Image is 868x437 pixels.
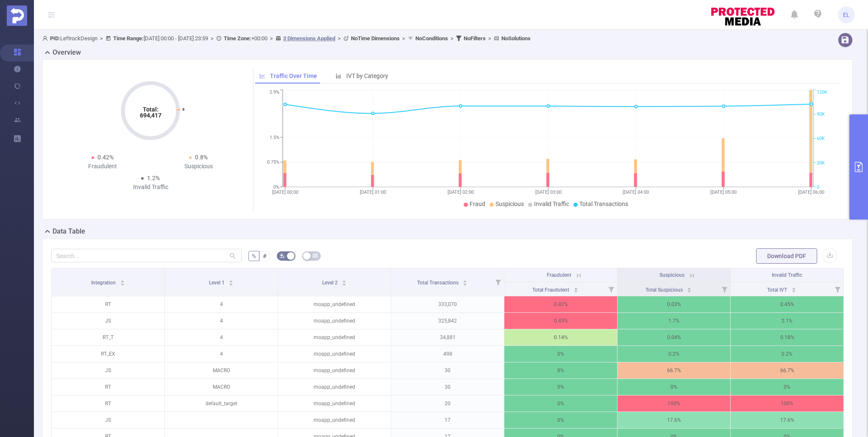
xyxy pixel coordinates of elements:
div: Sort [791,286,796,291]
p: moapp_undefined [278,296,391,312]
p: moapp_undefined [278,379,391,395]
i: icon: bar-chart [336,73,342,79]
p: 333,070 [391,296,504,312]
p: moapp_undefined [278,313,391,329]
p: MACRO [165,362,278,379]
p: 17.6% [731,412,843,428]
p: 4 [165,296,278,312]
span: Traffic Over Time [270,72,317,79]
p: moapp_undefined [278,412,391,428]
p: RT [52,395,164,412]
span: Total Suspicious [645,287,684,293]
p: RT_EX [52,346,164,362]
p: 0% [504,379,617,395]
input: Search... [51,249,242,262]
p: 0.45% [731,296,843,312]
p: 0.03% [618,296,730,312]
p: moapp_undefined [278,395,391,412]
p: 66.7% [731,362,843,379]
div: Sort [573,286,579,291]
p: moapp_undefined [278,346,391,362]
i: icon: caret-down [791,289,796,292]
b: PID: [50,35,60,42]
tspan: 90K [817,111,825,117]
tspan: [DATE] 06:00 [798,189,824,195]
tspan: 60K [817,136,825,142]
p: 30 [391,379,504,395]
p: RT [52,379,164,395]
p: 0.14% [504,329,617,345]
tspan: [DATE] 02:00 [447,189,473,195]
i: icon: bg-colors [280,253,285,258]
u: 3 Dimensions Applied [283,35,335,42]
div: Suspicious [150,162,246,171]
p: 17.6% [618,412,730,428]
i: icon: caret-up [342,279,347,281]
button: Download PDF [756,248,817,264]
p: 66.7% [618,362,730,379]
p: 0% [618,379,730,395]
tspan: 0% [273,184,279,190]
i: Filter menu [832,282,843,296]
span: Fraud [470,200,485,207]
tspan: 694,417 [140,112,161,119]
i: Filter menu [492,268,504,296]
p: 0.45% [504,313,617,329]
tspan: 120K [817,90,827,95]
span: Level 1 [209,280,226,286]
i: icon: caret-up [120,279,125,281]
b: No Time Dimensions [351,35,400,42]
span: % [252,253,256,259]
p: 0% [731,379,843,395]
i: icon: caret-down [573,289,578,292]
i: icon: user [42,36,50,41]
i: icon: caret-up [463,279,467,281]
p: 2.1% [731,313,843,329]
span: 0.8% [195,154,208,161]
tspan: 1.5% [270,135,279,140]
div: Sort [120,279,125,284]
span: > [97,35,106,42]
span: > [267,35,275,42]
i: icon: caret-up [687,286,692,289]
span: Total Fraudulent [532,287,570,293]
div: Sort [342,279,347,284]
i: icon: line-chart [259,73,265,79]
span: > [400,35,408,42]
span: 1.2% [147,175,160,181]
b: No Solutions [501,35,531,42]
span: # [263,253,267,259]
p: moapp_undefined [278,362,391,379]
b: Time Range: [113,35,144,42]
i: icon: caret-down [463,282,467,285]
div: Sort [687,286,692,291]
span: EL [843,6,850,23]
p: 4 [165,313,278,329]
span: LeftrockDesign [DATE] 00:00 - [DATE] 23:59 +00:00 [42,35,531,42]
span: Total Transactions [417,280,460,286]
span: > [208,35,216,42]
b: No Filters [464,35,486,42]
p: 0% [504,412,617,428]
p: 17 [391,412,504,428]
i: icon: caret-up [229,279,234,281]
span: Level 2 [322,280,339,286]
span: Suspicious [495,200,524,207]
h2: Data Table [53,226,85,237]
i: icon: caret-down [342,282,347,285]
p: 0% [504,362,617,379]
span: > [486,35,494,42]
span: Total Transactions [579,200,628,207]
p: JS [52,313,164,329]
i: icon: table [313,253,318,258]
p: 100% [618,395,730,412]
img: Protected Media [7,6,27,26]
p: MACRO [165,379,278,395]
span: Invalid Traffic [534,200,569,207]
div: Sort [228,279,234,284]
span: Suspicious [659,272,684,278]
p: 34,881 [391,329,504,345]
p: 0.18% [731,329,843,345]
tspan: 30K [817,160,825,166]
span: 0.42% [97,154,114,161]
